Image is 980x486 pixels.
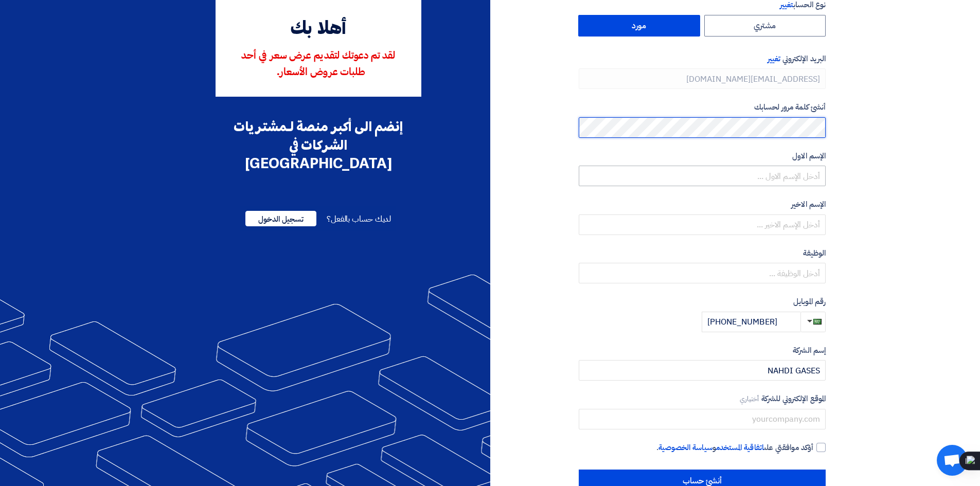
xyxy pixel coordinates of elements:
[579,150,826,162] label: الإسم الاول
[656,442,813,454] span: أؤكد موافقتي على و .
[658,442,712,453] a: سياسة الخصوصية
[579,53,826,65] label: البريد الإلكتروني
[579,199,826,210] label: الإسم الاخير
[245,213,316,225] a: تسجيل الدخول
[327,213,391,225] span: لديك حساب بالفعل؟
[578,15,700,37] label: مورد
[704,15,826,37] label: مشتري
[579,345,826,356] label: إسم الشركة
[702,312,800,332] input: أدخل رقم الموبايل ...
[579,360,826,381] input: أدخل إسم الشركة ...
[216,117,421,173] div: إنضم الى أكبر منصة لـمشتريات الشركات في [GEOGRAPHIC_DATA]
[740,394,759,404] span: أختياري
[937,445,968,476] div: دردشة مفتوحة
[579,101,826,113] label: أنشئ كلمة مرور لحسابك
[579,214,826,235] input: أدخل الإسم الاخير ...
[579,263,826,283] input: أدخل الوظيفة ...
[230,15,407,43] div: أهلا بك
[579,296,826,308] label: رقم الموبايل
[245,211,316,226] span: تسجيل الدخول
[579,409,826,429] input: yourcompany.com
[241,51,395,78] span: لقد تم دعوتك لتقديم عرض سعر في أحد طلبات عروض الأسعار.
[768,53,780,64] span: تغيير
[579,247,826,259] label: الوظيفة
[716,442,764,453] a: اتفاقية المستخدم
[579,68,826,89] input: أدخل بريد العمل الإلكتروني الخاص بك ...
[579,166,826,186] input: أدخل الإسم الاول ...
[579,393,826,405] label: الموقع الإلكتروني للشركة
